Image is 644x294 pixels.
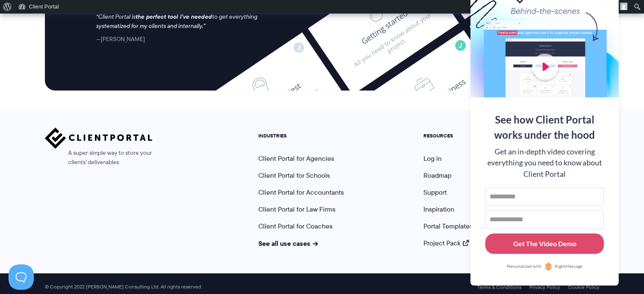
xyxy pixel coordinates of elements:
a: Client Portal for Schools [258,170,330,180]
a: Personalized withRightMessage [485,262,604,271]
a: Client Portal for Agencies [258,154,334,163]
a: Client Portal for Coaches [258,221,332,231]
cite: [PERSON_NAME] [96,35,145,43]
div: Get The Video Demo [513,239,576,249]
a: Roadmap [423,170,451,180]
a: Support [423,187,447,197]
a: Cookie Policy [568,284,600,290]
a: Log in [423,154,442,163]
span: Personalized with [507,263,542,270]
button: Get The Video Demo [485,234,604,254]
a: Project Pack [423,238,469,248]
span: © Copyright 2022 [PERSON_NAME] Consulting Ltd. All rights reserved. [41,284,206,290]
a: Terms & Conditions [477,284,521,290]
a: Client Portal for Law Firms [258,204,335,214]
a: See all use cases [258,238,318,248]
a: Inspiration [423,204,454,214]
h5: RESOURCES [423,133,473,139]
div: See how Client Portal works under the hood [485,112,604,143]
a: Privacy Policy [529,284,560,290]
iframe: Toggle Customer Support [8,264,34,290]
a: Portal Templates [423,221,473,231]
span: RightMessage [555,263,582,270]
p: Client Portal is to get everything systematized for my clients and internally. [96,12,269,31]
div: Get an in-depth video covering everything you need to know about Client Portal [485,146,604,180]
h5: INDUSTRIES [258,133,344,139]
span: A super simple way to store your clients' deliverables [45,148,152,167]
img: Personalized with RightMessage [544,262,553,271]
a: Client Portal for Accountants [258,187,344,197]
strong: the perfect tool I've needed [135,12,212,21]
